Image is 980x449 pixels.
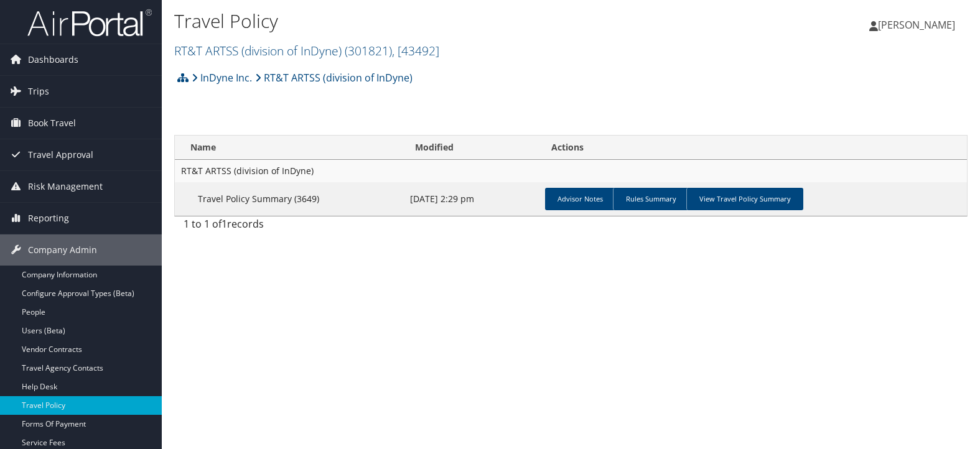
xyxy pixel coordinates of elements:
[222,217,227,231] span: 1
[175,136,404,160] th: Name: activate to sort column ascending
[28,203,69,234] span: Reporting
[869,6,968,44] a: [PERSON_NAME]
[184,216,363,238] div: 1 to 1 of records
[404,136,540,160] th: Modified: activate to sort column ascending
[175,182,404,216] td: Travel Policy Summary (3649)
[174,8,703,34] h1: Travel Policy
[28,234,97,266] span: Company Admin
[192,65,252,90] a: InDyne Inc.
[28,108,76,139] span: Book Travel
[28,139,93,170] span: Travel Approval
[28,171,103,202] span: Risk Management
[613,188,689,210] a: Rules Summary
[175,160,967,182] td: RT&T ARTSS (division of InDyne)
[392,42,439,59] span: , [ 43492 ]
[878,18,955,32] span: [PERSON_NAME]
[545,188,615,210] a: Advisor Notes
[28,44,78,75] span: Dashboards
[174,42,439,59] a: RT&T ARTSS (division of InDyne)
[540,136,967,160] th: Actions
[255,65,413,90] a: RT&T ARTSS (division of InDyne)
[404,182,540,216] td: [DATE] 2:29 pm
[686,188,803,210] a: View Travel Policy Summary
[28,76,49,107] span: Trips
[27,8,152,37] img: airportal-logo.png
[345,42,392,59] span: ( 301821 )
